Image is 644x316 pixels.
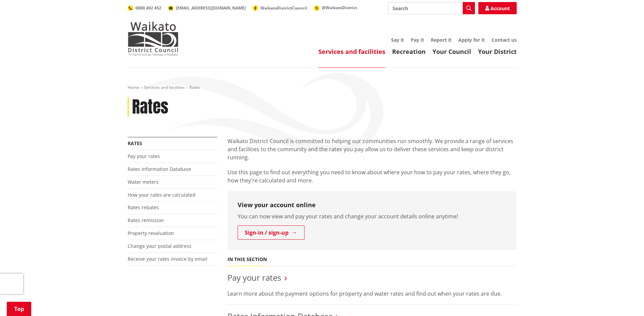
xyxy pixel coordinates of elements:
[128,22,179,56] img: Waikato District Council - Te Kaunihera aa Takiwaa o Waikato
[128,230,174,236] a: Property revaluation
[128,256,207,262] a: Receive your rates invoice by email
[431,37,452,43] a: Report it
[260,5,307,11] span: WaikatoDistrictCouncil
[392,47,426,56] a: Recreation
[253,5,307,11] a: WaikatoDistrictCouncil
[478,47,517,56] a: Your District
[388,2,475,14] input: Search input
[391,37,404,43] a: Say it
[128,5,161,11] a: 0800 492 452
[128,204,159,211] a: Rates rebates
[227,272,281,283] a: Pay your rates
[128,85,517,91] nav: breadcrumb
[227,137,517,161] p: Waikato District Council is committed to helping our communities run smoothly. We provide a range...
[458,37,485,43] a: Apply for it
[168,5,246,11] a: [EMAIL_ADDRESS][DOMAIN_NAME]
[227,168,517,184] p: Use this page to find out everything you need to know about where your how to pay your rates, whe...
[227,257,267,262] h5: In this section
[128,192,196,198] a: How your rates are calculated
[7,302,31,316] a: Top
[132,97,168,117] h1: Rates
[128,140,142,146] a: Rates
[176,5,246,11] span: [EMAIL_ADDRESS][DOMAIN_NAME]
[128,179,159,185] a: Water meters
[128,153,160,159] a: Pay your rates
[238,201,507,209] h3: View your account online
[128,166,191,172] a: Rates Information Database
[227,290,517,298] p: Learn more about the payment options for property and water rates and find out when your rates ar...
[314,5,357,11] a: @WaikatoDistrict
[492,37,517,43] a: Contact us
[128,243,191,249] a: Change your postal address
[189,84,200,90] span: Rates
[433,47,471,56] a: Your Council
[478,2,517,14] a: Account
[144,84,185,90] a: Services and facilities
[318,47,385,56] a: Services and facilities
[238,212,507,220] p: You can now view and pay your rates and change your account details online anytime!
[135,5,161,11] span: 0800 492 452
[238,225,305,240] a: Sign-in / sign-up
[128,84,139,90] a: Home
[411,37,424,43] a: Pay it
[128,217,164,223] a: Rates remission
[322,5,357,11] span: @WaikatoDistrict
